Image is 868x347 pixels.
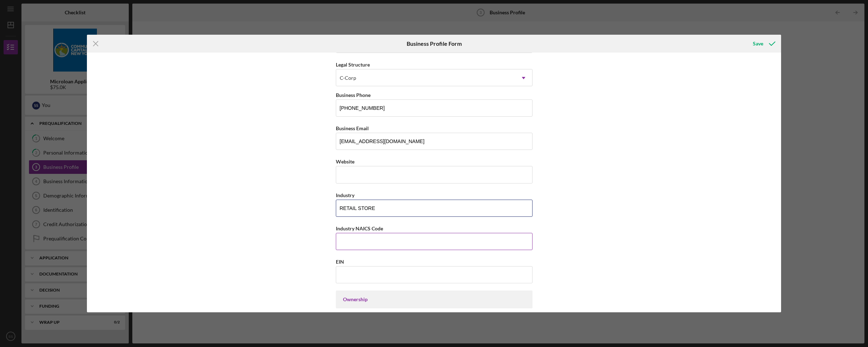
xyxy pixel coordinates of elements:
[343,297,525,302] div: Ownership
[336,225,383,231] label: Industry NAICS Code
[336,125,369,131] label: Business Email
[753,36,763,51] div: Save
[336,92,371,98] label: Business Phone
[336,158,354,165] label: Website
[746,36,781,51] button: Save
[336,259,344,265] label: EIN
[336,192,354,198] label: Industry
[407,40,462,47] h6: Business Profile Form
[340,75,356,81] div: C-Corp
